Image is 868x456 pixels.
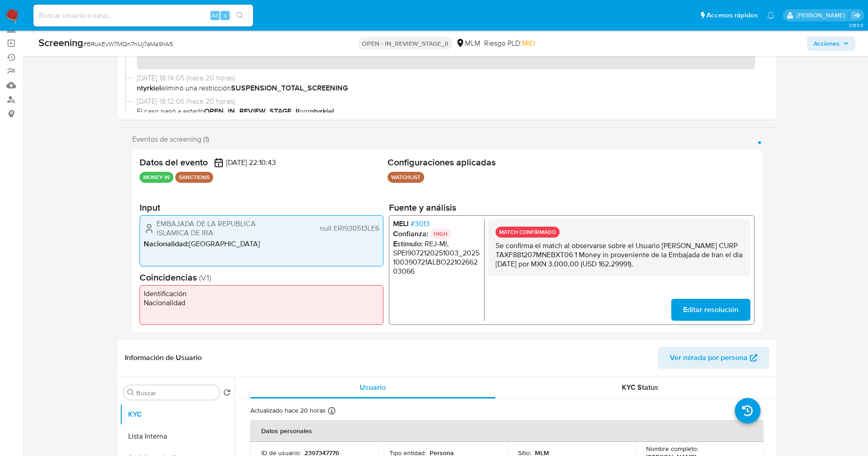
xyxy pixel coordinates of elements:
span: Riesgo PLD: [484,38,535,48]
p: OPEN - IN_REVIEW_STAGE_II [358,37,452,50]
span: Ver mirada por persona [670,347,748,369]
th: Datos personales [250,420,764,442]
span: s [224,11,226,20]
a: Notificaciones [767,11,775,19]
p: jesica.barrios@mercadolibre.com [797,11,848,20]
div: MLM [456,38,480,48]
span: MID [522,38,535,48]
input: Buscar usuario o caso... [33,10,253,21]
span: Usuario [360,382,386,392]
button: search-icon [231,9,249,22]
button: Ver mirada por persona [658,347,769,369]
button: Volver al orden por defecto [223,389,231,399]
button: Lista Interna [120,425,234,447]
span: Acciones [814,36,840,51]
p: Nombre completo : [646,445,698,453]
a: Salir [852,11,861,20]
span: Alt [211,11,219,20]
button: KYC [120,403,234,425]
span: KYC Status [622,382,658,392]
span: Accesos rápidos [706,11,758,20]
button: Acciones [807,36,855,51]
b: Screening [38,35,83,50]
h1: Información de Usuario [125,353,202,362]
p: Actualizado hace 20 horas [250,406,326,415]
button: Buscar [127,389,135,396]
input: Buscar [136,389,216,397]
span: # BRukEvW7MQn7nUj7aMa9lrA5 [83,39,173,48]
span: 3.163.0 [849,21,863,29]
